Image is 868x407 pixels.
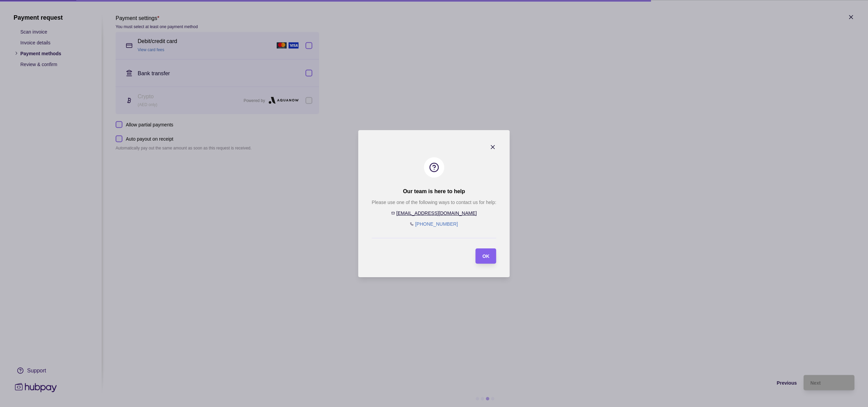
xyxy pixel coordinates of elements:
[476,248,496,264] button: OK
[396,210,477,216] a: [EMAIL_ADDRESS][DOMAIN_NAME]
[372,199,496,206] p: Please use one of the following ways to contact us for help:
[482,253,490,259] span: OK
[415,221,458,227] a: [PHONE_NUMBER]
[403,188,465,195] h2: Our team is here to help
